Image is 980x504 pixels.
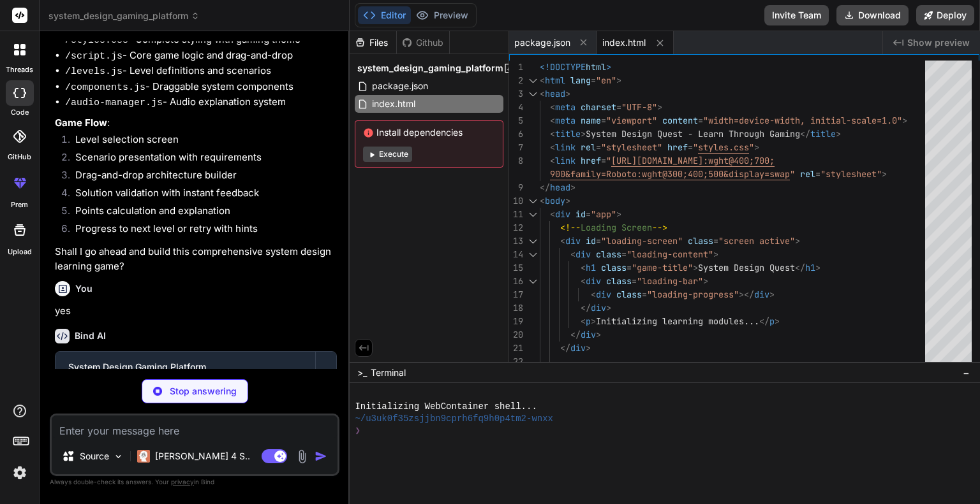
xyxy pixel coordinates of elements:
[713,248,718,260] span: >
[65,64,337,80] li: - Level definitions and scenarios
[606,61,611,73] span: >
[550,208,555,220] span: <
[601,235,683,247] span: "loading-screen"
[155,450,250,463] p: [PERSON_NAME] 4 S..
[509,87,523,101] div: 3
[55,304,337,319] p: yes
[586,235,596,247] span: id
[713,235,718,247] span: =
[703,115,902,126] span: "width=device-width, initial-scale=1.0"
[586,128,800,140] span: System Design Quest - Learn Through Gaming
[632,262,693,273] span: "game-title"
[621,248,627,260] span: =
[591,75,596,86] span: =
[540,88,545,99] span: <
[769,315,775,327] span: p
[606,115,657,126] span: "viewport"
[550,128,555,140] span: <
[555,128,581,140] span: title
[581,128,586,140] span: >
[616,208,621,220] span: >
[113,451,124,462] img: Pick Models
[171,478,194,486] span: privacy
[65,204,337,222] li: Points calculation and explanation
[509,221,523,234] div: 12
[581,115,601,126] span: name
[509,114,523,127] div: 5
[591,208,616,220] span: "app"
[570,342,586,354] span: div
[524,248,541,261] div: Click to collapse the range.
[560,235,565,247] span: <
[509,328,523,342] div: 20
[509,342,523,355] div: 21
[606,275,632,287] span: class
[509,208,523,221] div: 11
[80,450,109,463] p: Source
[50,476,339,488] p: Always double-check its answers. Your in Bind
[550,168,790,180] span: 900&family=Roboto:wght@300;400;500&display=swap
[795,262,805,273] span: </
[524,275,541,288] div: Click to collapse the range.
[56,352,315,394] button: System Design Gaming PlatformClick to open Workbench
[902,115,907,126] span: >
[509,127,523,141] div: 6
[581,329,596,340] span: div
[11,107,29,118] label: code
[586,315,591,327] span: p
[581,262,586,273] span: <
[596,75,616,86] span: "en"
[65,168,337,186] li: Drag-and-drop architecture builder
[963,366,970,379] span: −
[65,95,337,111] li: - Audio explanation system
[509,315,523,328] div: 19
[540,182,550,193] span: </
[570,182,575,193] span: >
[509,355,523,368] div: 22
[647,289,739,300] span: "loading-progress"
[555,115,575,126] span: meta
[371,96,417,112] span: index.html
[586,275,601,287] span: div
[667,141,688,153] span: href
[570,329,581,340] span: </
[565,195,570,206] span: >
[545,75,565,86] span: html
[662,115,698,126] span: content
[514,36,570,49] span: package.json
[642,289,647,300] span: =
[596,248,621,260] span: class
[591,315,596,327] span: >
[358,6,411,24] button: Editor
[769,289,775,300] span: >
[602,36,646,49] span: index.html
[555,141,575,153] span: link
[509,275,523,288] div: 16
[606,302,611,313] span: >
[560,222,581,233] span: <!--
[718,235,795,247] span: "screen active"
[581,302,591,313] span: </
[820,168,882,180] span: "stylesheet"
[698,262,795,273] span: System Design Quest
[555,208,570,220] span: div
[8,247,32,257] label: Upload
[65,51,122,62] code: /script.js
[75,282,93,295] h6: You
[540,195,545,206] span: <
[55,116,337,131] p: :
[601,262,627,273] span: class
[137,450,150,463] img: Claude 4 Sonnet
[611,155,708,166] span: [URL][DOMAIN_NAME]:
[509,141,523,154] div: 7
[586,262,596,273] span: h1
[550,155,555,166] span: <
[637,275,703,287] span: "loading-bar"
[565,88,570,99] span: >
[907,36,970,49] span: Show preview
[575,208,586,220] span: id
[596,315,759,327] span: Initializing learning modules...
[581,141,596,153] span: rel
[795,235,800,247] span: >
[688,235,713,247] span: class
